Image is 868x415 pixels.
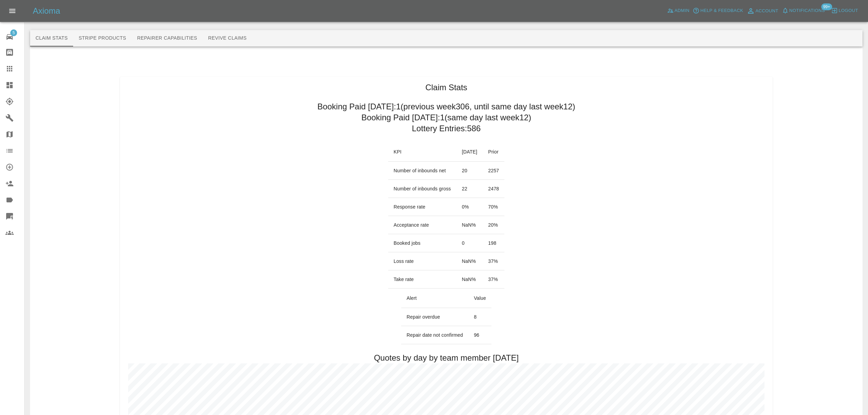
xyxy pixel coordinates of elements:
[73,30,132,46] button: Stripe Products
[457,198,483,216] td: 0 %
[756,7,778,15] span: Account
[30,30,73,46] button: Claim Stats
[829,5,860,16] button: Logout
[665,5,691,16] a: Admin
[469,326,492,344] td: 96
[401,326,469,344] td: Repair date not confirmed
[457,142,483,162] th: [DATE]
[789,7,825,15] span: Notifications
[388,142,457,162] th: KPI
[745,5,780,16] a: Account
[401,308,469,326] td: Repair overdue
[401,289,469,308] th: Alert
[483,252,505,270] td: 37 %
[203,30,252,46] button: Revive Claims
[483,180,505,198] td: 2478
[132,30,203,46] button: Repairer Capabilities
[412,123,480,134] h2: Lottery Entries: 586
[469,289,492,308] th: Value
[457,216,483,234] td: NaN %
[483,270,505,289] td: 37 %
[469,308,492,326] td: 8
[388,162,457,180] td: Number of inbounds net
[388,234,457,252] td: Booked jobs
[700,7,743,15] span: Help & Feedback
[10,29,17,36] span: 5
[780,5,827,16] button: Notifications
[457,162,483,180] td: 20
[691,5,745,16] button: Help & Feedback
[675,7,690,15] span: Admin
[483,142,505,162] th: Prior
[388,216,457,234] td: Acceptance rate
[388,270,457,289] td: Take rate
[33,5,60,16] h5: Axioma
[483,234,505,252] td: 198
[839,7,858,15] span: Logout
[821,3,832,10] span: 99+
[388,180,457,198] td: Number of inbounds gross
[483,198,505,216] td: 70 %
[457,180,483,198] td: 22
[4,3,21,19] button: Open drawer
[388,252,457,270] td: Loss rate
[425,82,467,93] h1: Claim Stats
[317,101,575,112] h2: Booking Paid [DATE]: 1 (previous week 306 , until same day last week 12 )
[374,352,519,363] h2: Quotes by day by team member [DATE]
[483,216,505,234] td: 20 %
[388,198,457,216] td: Response rate
[457,270,483,289] td: NaN %
[457,234,483,252] td: 0
[361,112,531,123] h2: Booking Paid [DATE]: 1 (same day last week 12 )
[457,252,483,270] td: NaN %
[483,162,505,180] td: 2257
